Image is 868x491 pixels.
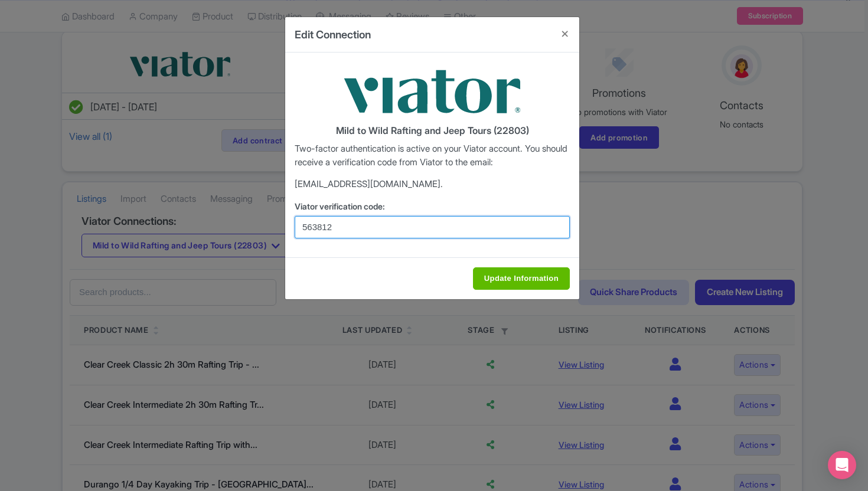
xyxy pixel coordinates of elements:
[295,142,570,169] p: Two-factor authentication is active on your Viator account. You should receive a verification cod...
[295,201,385,211] span: Viator verification code:
[473,267,570,290] input: Update Information
[295,178,570,191] p: [EMAIL_ADDRESS][DOMAIN_NAME].
[295,126,570,136] h4: Mild to Wild Rafting and Jeep Tours (22803)
[295,27,371,42] h4: Edit Connection
[828,451,856,479] div: Open Intercom Messenger
[551,17,579,51] button: Close
[344,62,521,121] img: viator-9033d3fb01e0b80761764065a76b653a.png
